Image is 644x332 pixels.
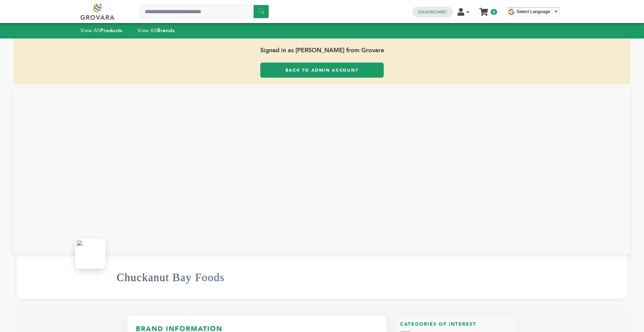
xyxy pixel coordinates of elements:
[80,27,123,34] a: View AllProducts
[480,6,488,13] a: My Cart
[157,27,175,34] strong: Brands
[138,27,175,34] a: View AllBrands
[517,9,550,14] span: Select Language
[140,5,269,18] input: Search a product or brand...
[260,63,384,78] a: Back to Admin Account
[517,9,558,14] a: Select Language​
[552,9,552,14] span: ​
[554,9,558,14] span: ▼
[491,9,497,15] span: 0
[100,27,122,34] strong: Products
[418,9,446,15] a: Dashboard
[77,240,104,267] img: Chuckanut Bay Foods Logo
[117,261,225,294] h1: Chuckanut Bay Foods
[13,38,631,63] span: Signed in as [PERSON_NAME] from Grovara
